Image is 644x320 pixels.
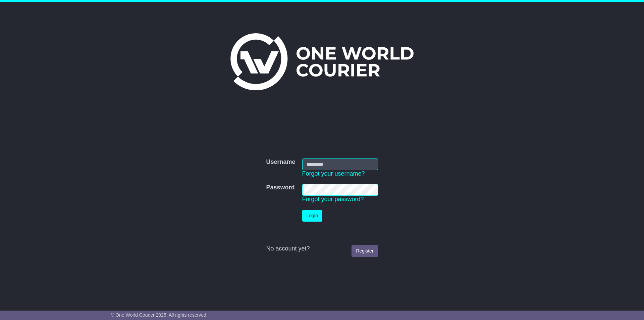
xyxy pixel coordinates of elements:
label: Password [266,184,294,191]
div: No account yet? [266,245,378,253]
a: Register [352,245,378,257]
label: Username [266,158,295,166]
span: © One World Courier 2025. All rights reserved. [111,312,208,318]
img: One World [230,33,414,90]
a: Forgot your password? [302,196,364,202]
a: Forgot your username? [302,170,365,177]
button: Login [302,210,322,222]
